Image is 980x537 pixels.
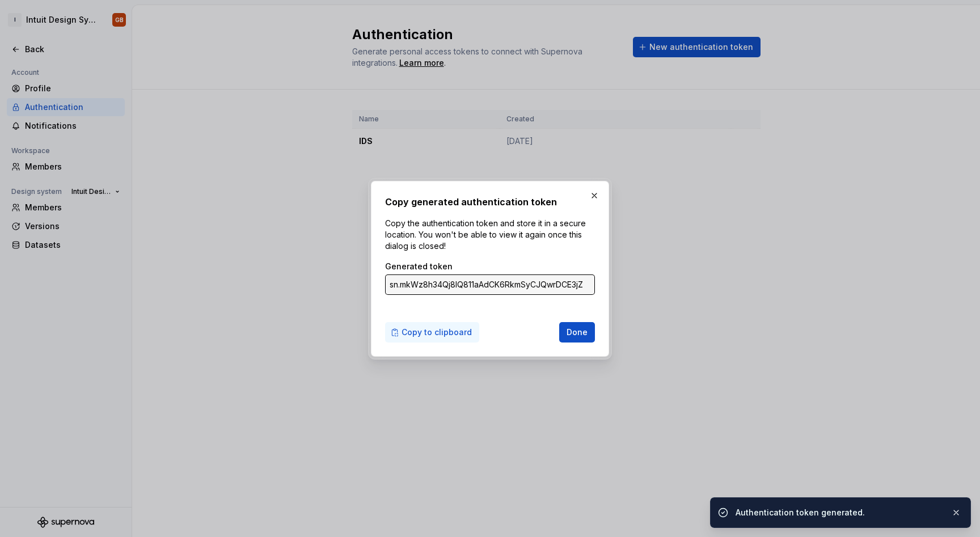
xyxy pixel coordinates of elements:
[385,261,453,272] label: Generated token
[385,322,479,343] button: Copy to clipboard
[559,322,595,343] button: Done
[385,195,595,209] h2: Copy generated authentication token
[385,218,595,252] p: Copy the authentication token and store it in a secure location. You won't be able to view it aga...
[402,327,472,338] span: Copy to clipboard
[736,507,942,518] div: Authentication token generated.
[567,327,588,338] span: Done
